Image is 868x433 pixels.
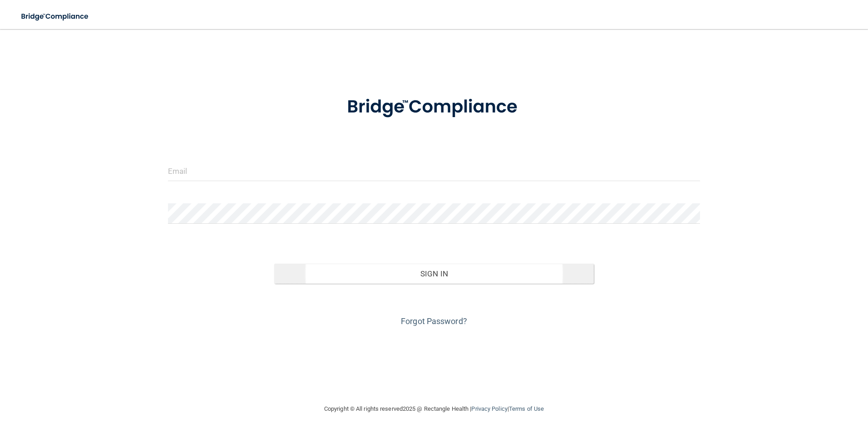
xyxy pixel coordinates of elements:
[509,405,544,412] a: Terms of Use
[14,7,97,26] img: bridge_compliance_login_screen.278c3ca4.svg
[268,394,600,423] div: Copyright © All rights reserved 2025 @ Rectangle Health | |
[328,84,540,131] img: bridge_compliance_login_screen.278c3ca4.svg
[471,405,507,412] a: Privacy Policy
[274,264,594,284] button: Sign In
[401,316,467,326] a: Forgot Password?
[168,161,700,181] input: Email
